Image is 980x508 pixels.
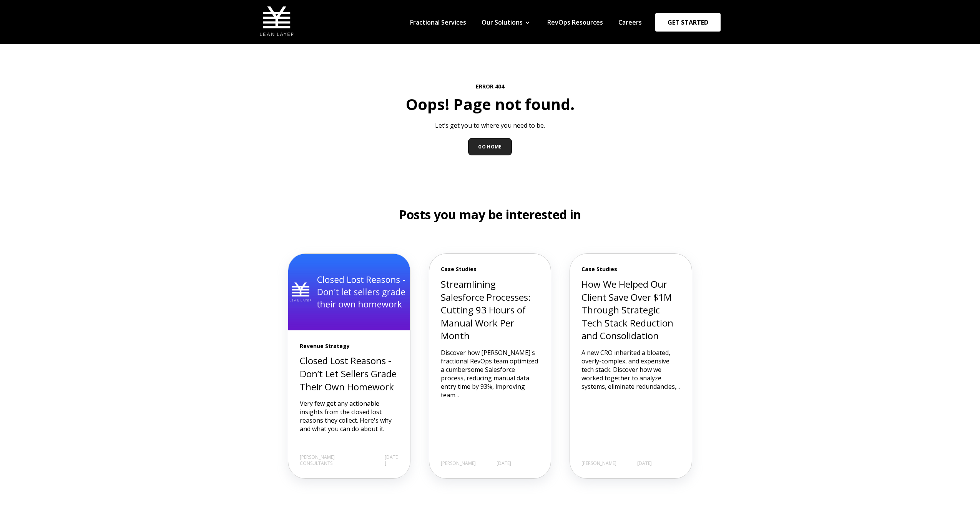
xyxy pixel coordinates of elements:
[482,18,523,27] a: Our Solutions
[441,278,531,342] a: Streamlining Salesforce Processes: Cutting 93 Hours of Manual Work Per Month
[441,460,476,467] span: [PERSON_NAME]
[300,399,399,433] p: Very few get any actionable insights from the closed lost reasons they collect. Here's why and wh...
[655,13,721,32] a: GET STARTED
[300,342,399,350] span: Revenue Strategy
[581,460,616,467] span: [PERSON_NAME]
[300,354,397,393] a: Closed Lost Reasons - Don’t Let Sellers Grade Their Own Homework
[410,18,466,27] a: Fractional Services
[279,206,701,223] h2: Posts you may be interested in
[547,18,603,27] a: RevOps Resources
[441,265,540,273] span: Case Studies
[637,460,652,467] span: [DATE]
[618,18,642,27] a: Careers
[259,4,294,38] img: Lean Layer Logo
[581,348,680,391] p: A new CRO inherited a bloated, overly-complex, and expensive tech stack. Discover how we worked t...
[497,460,511,467] span: [DATE]
[402,18,649,27] div: Navigation Menu
[385,454,398,467] span: [DATE]
[279,93,701,115] h1: Oops! Page not found.
[441,348,540,399] p: Discover how [PERSON_NAME]'s fractional RevOps team optimized a cumbersome Salesforce process, re...
[279,83,701,90] span: ERROR 404
[581,265,680,273] span: Case Studies
[581,278,673,342] a: How We Helped Our Client Save Over $1M Through Strategic Tech Stack Reduction and Consolidation
[279,121,701,130] p: Let’s get you to where you need to be.
[300,454,364,467] span: [PERSON_NAME] Consultants
[468,138,512,155] a: GO HOME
